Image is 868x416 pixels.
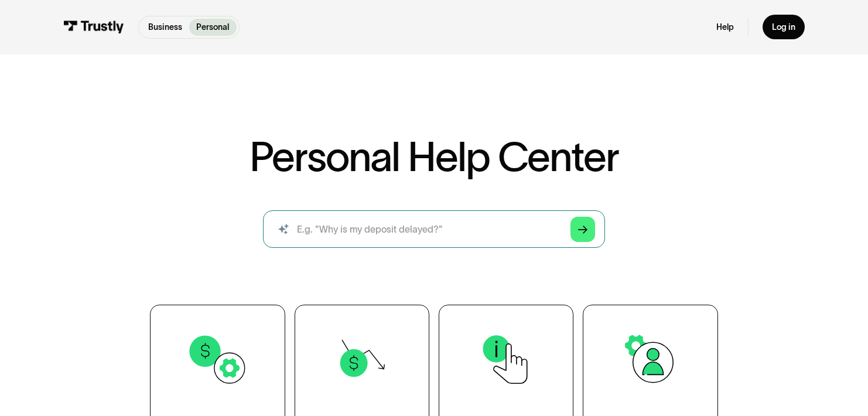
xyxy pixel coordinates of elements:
[189,19,236,36] a: Personal
[263,210,604,248] input: search
[263,210,604,248] form: Search
[772,22,795,32] div: Log in
[250,136,618,177] h1: Personal Help Center
[716,22,734,32] a: Help
[141,19,189,36] a: Business
[196,21,229,33] p: Personal
[148,21,182,33] p: Business
[763,15,805,39] a: Log in
[63,21,125,33] img: Trustly Logo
